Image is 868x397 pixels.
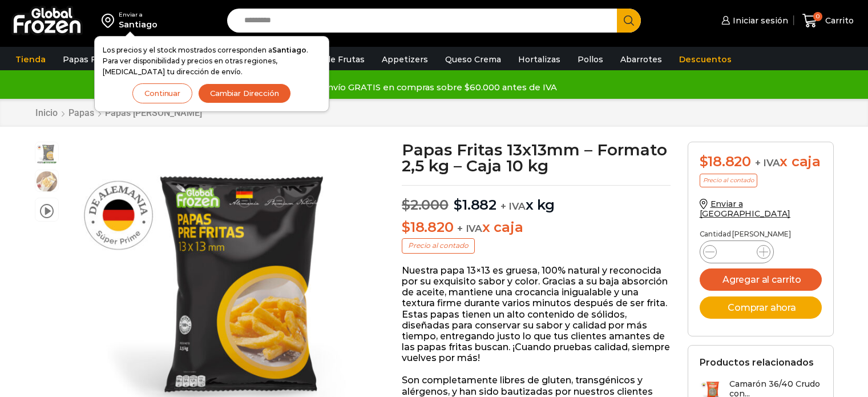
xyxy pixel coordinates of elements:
a: Tienda [10,49,51,70]
button: Agregar al carrito [700,268,822,291]
button: Cambiar Dirección [198,83,291,103]
span: Carrito [822,15,854,26]
p: Los precios y el stock mostrados corresponden a . Para ver disponibilidad y precios en otras regi... [103,45,321,78]
p: x kg [402,185,671,214]
strong: Santiago [272,46,306,54]
p: Precio al contado [402,238,475,253]
img: address-field-icon.svg [102,11,119,30]
span: + IVA [755,157,780,169]
span: $ [700,153,708,170]
nav: Breadcrumb [35,107,203,118]
bdi: 1.882 [454,197,496,213]
a: Pulpa de Frutas [293,49,370,70]
a: Descuentos [673,49,737,70]
button: Search button [617,9,641,33]
a: Enviar a [GEOGRAPHIC_DATA] [700,199,791,219]
span: $ [402,197,410,213]
button: Comprar ahora [700,296,822,319]
a: Papas [68,107,95,118]
a: Pollos [572,49,609,70]
bdi: 2.000 [402,197,449,213]
a: Appetizers [376,49,434,70]
bdi: 18.820 [700,153,751,170]
h1: Papas Fritas 13x13mm – Formato 2,5 kg – Caja 10 kg [402,142,671,174]
a: Papas Fritas [57,49,120,70]
p: x caja [402,219,671,236]
div: x caja [700,154,822,170]
span: + IVA [457,223,482,234]
a: Abarrotes [615,49,668,70]
p: Precio al contado [700,174,757,187]
bdi: 18.820 [402,219,453,235]
button: Continuar [132,83,192,103]
span: $ [402,219,410,235]
span: $ [454,197,462,213]
a: Iniciar sesión [718,9,788,32]
a: Hortalizas [512,49,566,70]
a: Inicio [35,107,58,118]
a: Queso Crema [439,49,507,70]
div: Enviar a [119,11,158,19]
div: Santiago [119,19,158,30]
span: Iniciar sesión [730,15,788,26]
span: + IVA [500,200,526,212]
input: Product quantity [726,244,748,260]
h2: Productos relacionados [700,357,814,368]
a: 0 Carrito [800,7,857,34]
span: 13×13 [35,170,58,193]
p: Nuestra papa 13×13 es gruesa, 100% natural y reconocida por su exquisito sabor y color. Gracias a... [402,265,671,364]
span: 0 [813,12,822,21]
p: Cantidad [PERSON_NAME] [700,230,822,238]
span: 13-x-13-2kg [35,142,58,165]
a: Papas [PERSON_NAME] [104,107,203,118]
